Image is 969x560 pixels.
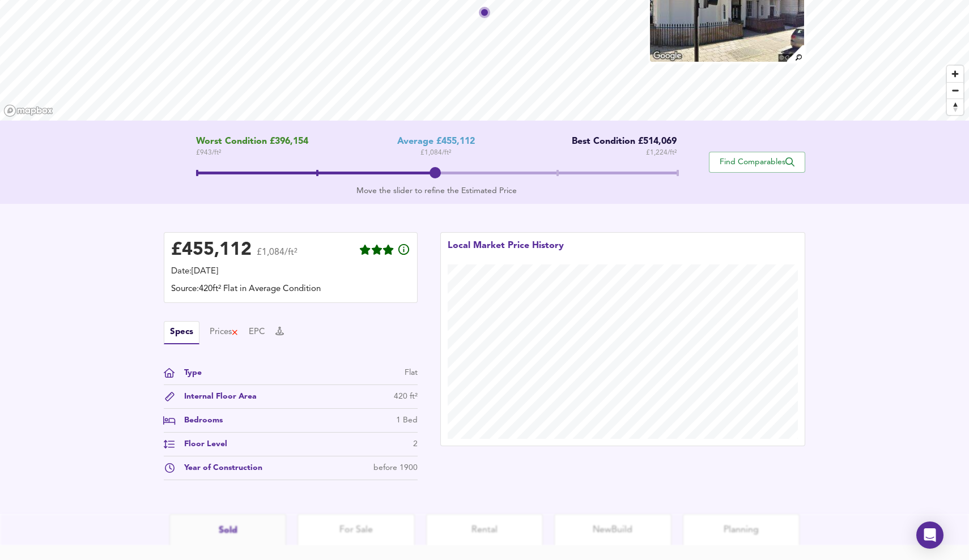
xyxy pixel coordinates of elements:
div: Move the slider to refine the Estimated Price [196,185,677,196]
div: Internal Floor Area [175,391,257,403]
a: Mapbox homepage [3,104,53,117]
div: Date: [DATE] [171,266,410,278]
span: Zoom out [947,83,963,99]
button: Find Comparables [709,152,805,173]
div: Year of Construction [175,462,262,474]
button: Prices [210,326,239,339]
img: search [785,44,805,63]
div: Flat [405,367,418,379]
div: Local Market Price History [448,240,564,264]
span: £1,084/ft² [257,248,297,264]
div: Average £455,112 [397,136,475,147]
div: 2 [413,438,418,450]
div: Source: 420ft² Flat in Average Condition [171,283,410,296]
div: Open Intercom Messenger [916,521,943,549]
span: £ 1,224 / ft² [646,147,677,159]
button: Reset bearing to north [947,99,963,115]
span: Find Comparables [715,157,799,168]
button: Zoom out [947,82,963,99]
span: £ 1,084 / ft² [420,147,451,159]
div: Type [175,367,202,379]
div: Bedrooms [175,414,223,426]
div: £ 455,112 [171,242,252,259]
button: Specs [164,321,199,344]
button: Zoom in [947,66,963,82]
button: EPC [249,326,265,339]
div: 420 ft² [394,391,418,403]
div: Floor Level [175,438,227,450]
div: before 1900 [373,462,418,474]
span: £ 943 / ft² [196,147,308,159]
div: Best Condition £514,069 [563,136,677,147]
div: 1 Bed [396,414,418,426]
span: Worst Condition £396,154 [196,136,308,147]
span: Reset bearing to north [947,99,963,115]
